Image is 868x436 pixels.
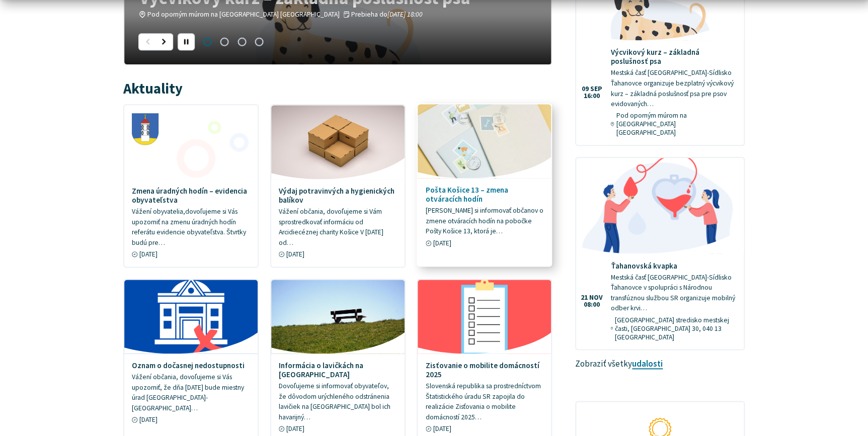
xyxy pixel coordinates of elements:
p: Vážení občania, dovoľujeme si Vás upozorniť, že dňa [DATE] bude miestny úrad [GEOGRAPHIC_DATA]-[G... [132,372,250,413]
p: Mestská časť [GEOGRAPHIC_DATA]-Sídlisko Ťahanovce organizuje bezplatný výcvikový kurz – základná ... [610,68,736,109]
span: Prejsť na slajd 4 [251,33,268,50]
span: Prejsť na slajd 2 [216,33,233,50]
h4: Ťahanovská kvapka [610,261,736,271]
span: 16:00 [582,93,602,100]
span: Prejsť na slajd 3 [233,33,250,50]
span: [DATE] [139,415,157,424]
span: [DATE] [286,250,304,258]
p: Vážení občania, dovoľujeme si Vám sprostredkovať informáciu od Arcidiecéznej charity Košice V [DA... [279,207,397,248]
a: Výdaj potravinvých a hygienických balíkov Vážení občania, dovoľujeme si Vám sprostredkovať inform... [271,105,405,266]
span: [DATE] [433,239,451,247]
a: Zmena úradných hodín – evidencia obyvateľstva Vážení obyvatelia,dovoľujeme si Vás upozorniť na zm... [124,105,258,266]
p: Dovoľujeme si informovať obyvateľov, že dôvodom urýchleného odstránenia lavičiek na [GEOGRAPHIC_D... [279,381,397,422]
span: 08:00 [581,301,603,308]
h4: Pošta Košice 13 – zmena otváracích hodín [426,186,544,204]
em: [DATE] 18:00 [387,10,422,19]
a: Pošta Košice 13 – zmena otváracích hodín [PERSON_NAME] si informovať občanov o zmene otváracích h... [418,105,551,255]
span: Prebieha do [351,10,422,19]
h4: Zisťovanie o mobilite domácností 2025 [426,361,544,379]
p: [PERSON_NAME] si informovať občanov o zmene otváracích hodín na pobočke Pošty Košice 13, ktorá je… [426,206,544,237]
div: Pozastaviť pohyb slajdera [178,33,195,50]
h4: Informácia o lavičkách na [GEOGRAPHIC_DATA] [279,361,397,379]
a: Oznam o dočasnej nedostupnosti Vážení občania, dovoľujeme si Vás upozorniť, že dňa [DATE] bude mi... [124,280,258,431]
span: 09 [582,85,589,93]
span: [GEOGRAPHIC_DATA] stredisko mestskej časti, [GEOGRAPHIC_DATA] 30, 040 13 [GEOGRAPHIC_DATA] [615,316,736,341]
p: Vážení obyvatelia,dovoľujeme si Vás upozorniť na zmenu úradných hodín referátu evidencie obyvateľ... [132,207,250,248]
a: Zobraziť všetky udalosti [632,358,663,369]
span: [DATE] [286,424,304,433]
h4: Výcvikový kurz – základná poslušnosť psa [610,48,736,66]
span: nov [589,294,603,301]
p: Mestská časť [GEOGRAPHIC_DATA]-Sídlisko Ťahanovce v spolupráci s Národnou transfúznou službou SR ... [610,273,736,314]
span: Pod oporným múrom na [GEOGRAPHIC_DATA] [GEOGRAPHIC_DATA] [147,10,340,19]
div: Nasledujúci slajd [156,33,173,50]
p: Slovenská republika sa prostredníctvom Štatistického úradu SR zapojila do realizácie Zisťovania o... [426,381,544,422]
span: [DATE] [139,250,157,258]
h4: Oznam o dočasnej nedostupnosti [132,361,250,370]
span: 21 [581,294,588,301]
span: [DATE] [433,424,451,433]
span: sep [590,85,602,93]
h4: Výdaj potravinvých a hygienických balíkov [279,187,397,205]
span: Pod oporným múrom na [GEOGRAPHIC_DATA] [GEOGRAPHIC_DATA] [616,111,736,137]
h4: Zmena úradných hodín – evidencia obyvateľstva [132,187,250,205]
h3: Aktuality [123,81,183,97]
span: Prejsť na slajd 1 [199,33,216,50]
a: Ťahanovská kvapka Mestská časť [GEOGRAPHIC_DATA]-Sídlisko Ťahanovce v spolupráci s Národnou trans... [576,158,744,348]
p: Zobraziť všetky [575,358,745,371]
div: Predošlý slajd [138,33,155,50]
